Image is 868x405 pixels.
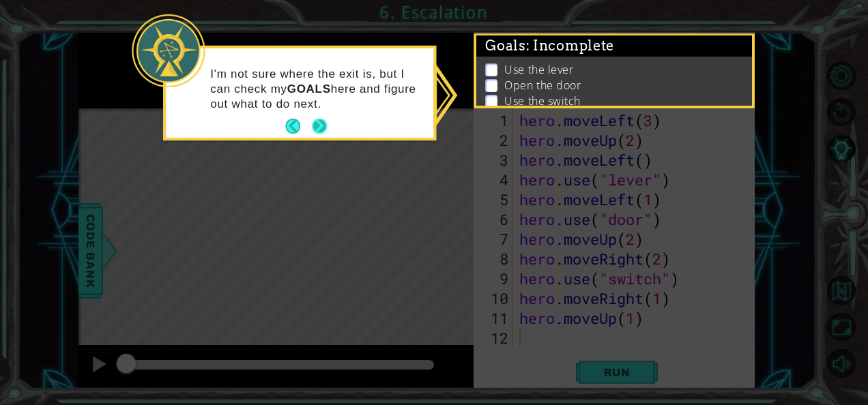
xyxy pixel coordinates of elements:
button: Next [312,119,327,134]
p: Open the door [504,78,581,93]
button: Back [285,119,312,134]
strong: GOALS [287,82,331,95]
p: Use the switch [504,93,581,108]
p: I'm not sure where the exit is, but I can check my here and figure out what to do next. [210,66,424,111]
span: : Incomplete [526,37,614,54]
p: Use the lever [504,62,573,77]
span: Goals [485,37,614,55]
